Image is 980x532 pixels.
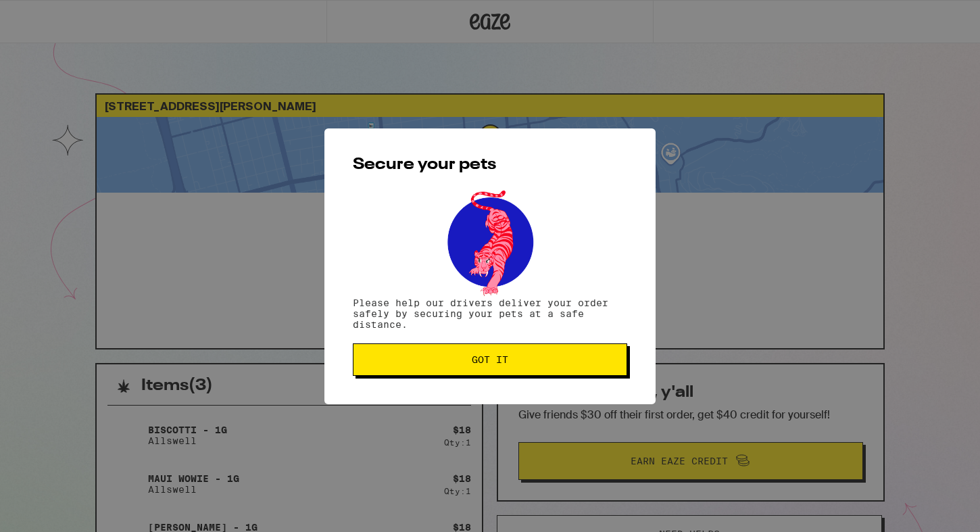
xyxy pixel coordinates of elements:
h2: Secure your pets [353,157,627,173]
span: Hi. Need any help? [8,9,97,20]
p: Please help our drivers deliver your order safely by securing your pets at a safe distance. [353,297,627,330]
button: Got it [353,343,627,376]
img: pets [435,187,545,297]
span: Got it [472,355,508,364]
